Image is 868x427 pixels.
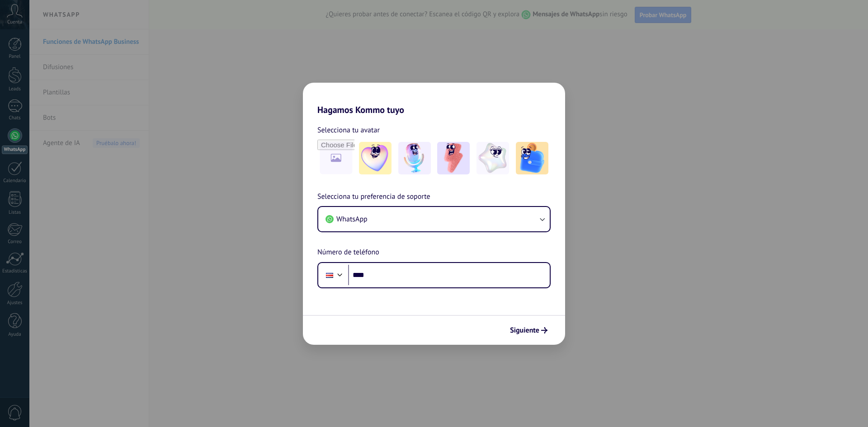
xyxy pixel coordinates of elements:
div: Costa Rica: + 506 [321,266,338,285]
button: WhatsApp [318,207,550,231]
span: Selecciona tu preferencia de soporte [317,191,430,203]
img: -5.jpeg [516,142,548,174]
span: Número de teléfono [317,247,379,258]
span: Selecciona tu avatar [317,124,380,136]
span: WhatsApp [336,215,368,224]
img: -2.jpeg [398,142,431,174]
img: -1.jpeg [359,142,392,174]
button: Siguiente [506,323,552,338]
img: -3.jpeg [437,142,470,174]
img: -4.jpeg [476,142,509,174]
span: Siguiente [510,327,539,333]
h2: Hagamos Kommo tuyo [303,83,565,115]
